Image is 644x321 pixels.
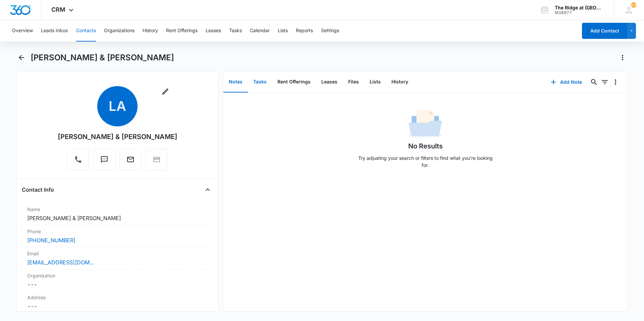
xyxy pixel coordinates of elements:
button: Call [67,148,89,171]
h4: Contact Info [22,186,54,194]
button: Tasks [248,72,272,92]
label: Organization [27,272,208,279]
button: Notes [223,72,248,92]
button: Contacts [76,20,96,42]
button: Overflow Menu [610,77,621,87]
label: Phone [27,228,208,235]
button: Rent Offerings [166,20,198,42]
button: Add Contact [582,23,627,39]
div: Phone[PHONE_NUMBER] [22,225,213,247]
button: Search... [589,77,599,87]
button: Back [16,52,26,63]
div: Email[EMAIL_ADDRESS][DOMAIN_NAME] [22,247,213,269]
span: 133 [631,2,636,8]
button: Leases [206,20,221,42]
p: Try adjusting your search or filters to find what you’re looking for. [355,154,496,169]
button: Email [119,148,142,171]
button: History [143,20,158,42]
div: Organization--- [22,269,213,291]
div: [PERSON_NAME] & [PERSON_NAME] [58,132,177,142]
button: Leads Inbox [41,20,68,42]
div: account name [555,5,604,10]
a: [PHONE_NUMBER] [27,236,75,244]
dd: --- [27,280,208,288]
div: notifications count [631,2,636,8]
h1: No Results [408,141,443,151]
label: Email [27,250,208,257]
dd: [PERSON_NAME] & [PERSON_NAME] [27,214,208,222]
button: Calendar [250,20,270,42]
button: Filters [599,77,610,87]
button: Close [202,184,213,195]
button: Reports [296,20,313,42]
span: CRM [51,6,65,13]
span: LA [97,86,138,126]
img: No Data [409,108,442,141]
a: [EMAIL_ADDRESS][DOMAIN_NAME] [27,258,94,266]
h1: [PERSON_NAME] & [PERSON_NAME] [31,53,174,63]
button: Files [343,72,364,92]
button: Add Note [544,74,589,90]
button: Rent Offerings [272,72,316,92]
a: Call [67,159,89,165]
button: Lists [364,72,386,92]
dd: --- [27,302,208,310]
button: Leases [316,72,343,92]
label: Address [27,294,208,301]
button: Actions [617,52,628,63]
button: Tasks [229,20,242,42]
a: Email [119,159,142,165]
button: Overview [12,20,33,42]
label: Name [27,206,208,213]
button: Settings [321,20,339,42]
button: Lists [278,20,288,42]
button: History [386,72,414,92]
div: Address--- [22,291,213,313]
button: Organizations [104,20,135,42]
button: Text [93,148,115,171]
a: Text [93,159,115,165]
div: account id [555,10,604,15]
div: Name[PERSON_NAME] & [PERSON_NAME] [22,203,213,225]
